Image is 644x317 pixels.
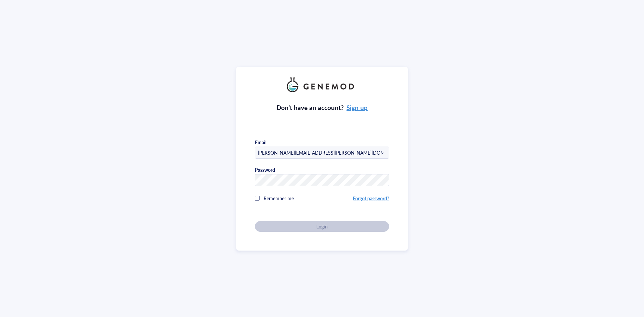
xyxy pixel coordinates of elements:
[353,195,389,202] a: Forgot password?
[255,139,266,145] div: Email
[287,77,357,92] img: genemod_logo_light-BcqUzbGq.png
[255,167,275,173] div: Password
[264,195,294,202] span: Remember me
[346,103,368,112] a: Sign up
[276,103,368,112] div: Don’t have an account?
